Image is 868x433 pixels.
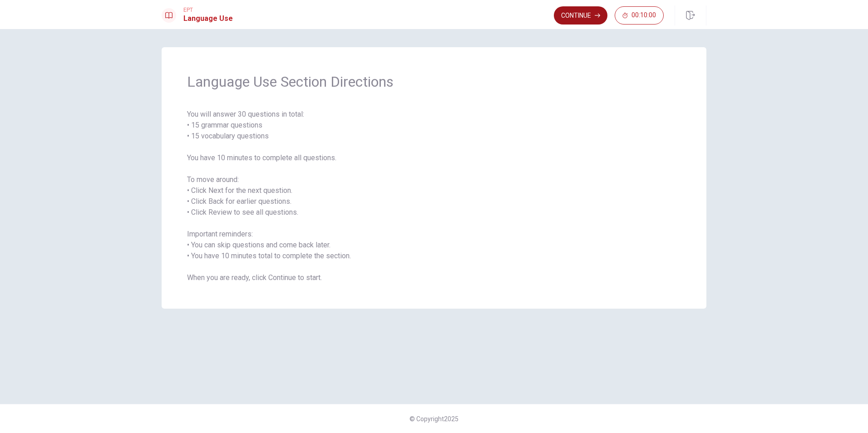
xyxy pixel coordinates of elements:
span: 00:10:00 [631,12,656,19]
button: Continue [554,6,607,25]
span: You will answer 30 questions in total: • 15 grammar questions • 15 vocabulary questions You have ... [187,109,681,283]
span: EPT [183,7,233,13]
span: Language Use Section Directions [187,73,681,91]
button: 00:10:00 [615,6,664,25]
span: © Copyright 2025 [409,415,459,423]
h1: Language Use [183,13,233,24]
